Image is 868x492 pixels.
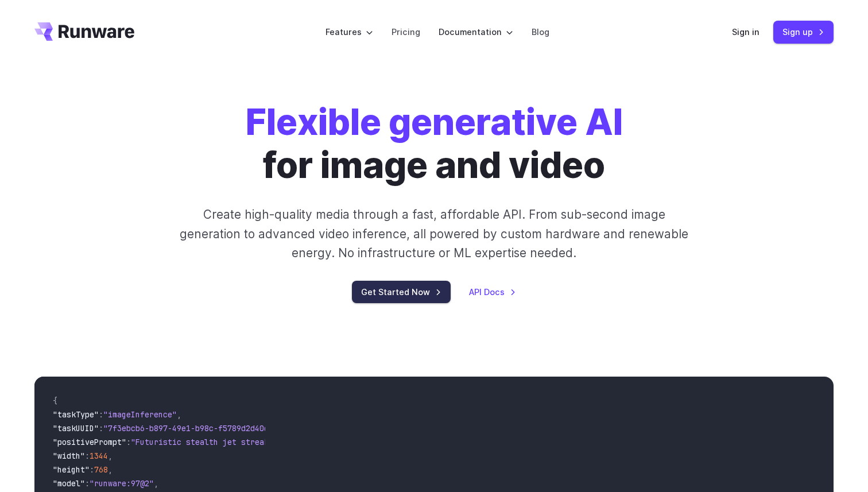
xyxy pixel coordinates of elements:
[392,25,420,38] a: Pricing
[34,22,134,41] a: Go to /
[90,451,108,461] span: 1344
[53,437,126,447] span: "positivePrompt"
[131,437,549,447] span: "Futuristic stealth jet streaking through a neon-lit cityscape with glowing purple exhaust"
[103,409,177,420] span: "imageInference"
[352,281,451,303] a: Get Started Now
[94,464,108,475] span: 768
[99,423,103,433] span: :
[108,464,113,475] span: ,
[177,409,181,420] span: ,
[53,464,90,475] span: "height"
[126,437,131,447] span: :
[532,25,549,38] a: Blog
[325,25,373,38] label: Features
[439,25,513,38] label: Documentation
[246,100,623,144] strong: Flexible generative AI
[773,21,834,43] a: Sign up
[85,478,90,489] span: :
[103,423,278,433] span: "7f3ebcb6-b897-49e1-b98c-f5789d2d40d7"
[732,25,759,38] a: Sign in
[53,409,99,420] span: "taskType"
[90,478,154,489] span: "runware:97@2"
[154,478,158,489] span: ,
[246,101,623,187] h1: for image and video
[469,285,516,299] a: API Docs
[53,396,57,406] span: {
[85,451,90,461] span: :
[99,409,103,420] span: :
[53,478,85,489] span: "model"
[53,451,85,461] span: "width"
[179,205,690,262] p: Create high-quality media through a fast, affordable API. From sub-second image generation to adv...
[90,464,94,475] span: :
[108,451,113,461] span: ,
[53,423,99,433] span: "taskUUID"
